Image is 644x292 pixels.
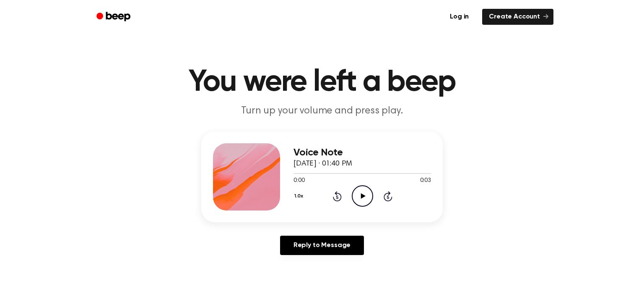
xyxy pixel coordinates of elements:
a: Create Account [482,9,553,25]
a: Beep [91,9,138,25]
span: [DATE] · 01:40 PM [293,160,352,168]
a: Reply to Message [280,236,364,255]
a: Log in [441,7,477,26]
h1: You were left a beep [107,67,537,97]
span: 0:03 [420,176,431,185]
button: 1.0x [293,189,306,203]
span: 0:00 [293,176,304,185]
p: Turn up your volume and press play. [161,104,483,118]
h3: Voice Note [293,147,431,158]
